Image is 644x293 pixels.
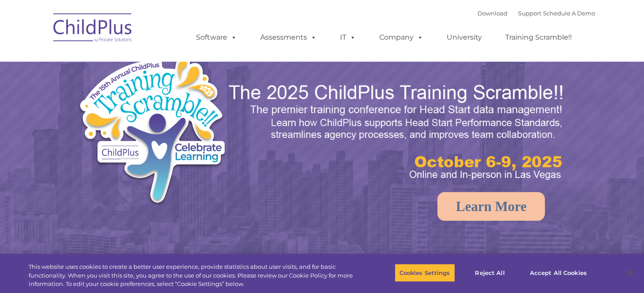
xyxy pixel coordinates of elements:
button: Accept All Cookies [525,263,592,282]
button: Close [620,263,640,282]
a: IT [331,29,365,46]
div: This website uses cookies to create a better user experience, provide statistics about user visit... [29,263,354,289]
img: ChildPlus by Procare Solutions [49,7,137,51]
a: Assessments [252,29,326,46]
a: Training Scramble!! [496,29,581,46]
button: Reject All [463,263,518,282]
a: Company [370,29,432,46]
a: Schedule A Demo [543,10,595,17]
a: Learn More [437,192,545,221]
a: Support [518,10,541,17]
font: | [477,10,595,17]
button: Cookies Settings [395,263,455,282]
a: University [438,29,491,46]
a: Download [477,10,507,17]
a: Software [187,29,246,46]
